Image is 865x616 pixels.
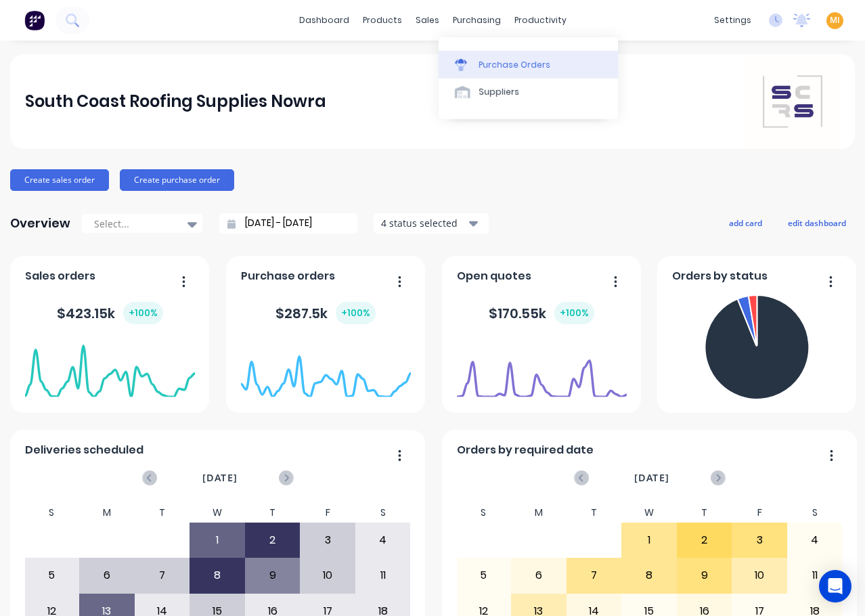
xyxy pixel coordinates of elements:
button: add card [720,214,771,232]
div: 2 [246,523,300,557]
div: purchasing [446,10,508,30]
button: edit dashboard [779,214,855,232]
div: 3 [301,523,355,557]
span: Orders by status [672,268,768,284]
div: Suppliers [479,86,520,98]
div: South Coast Roofing Supplies Nowra [25,88,326,115]
div: F [300,503,355,523]
div: S [24,503,80,523]
a: dashboard [292,10,356,30]
div: W [190,503,245,523]
div: W [621,503,677,523]
div: 4 [356,523,410,557]
div: 9 [246,558,300,592]
div: 9 [678,558,732,592]
div: sales [409,10,446,30]
div: 7 [567,558,621,592]
div: 4 status selected [381,216,466,230]
div: 2 [678,523,732,557]
span: [DATE] [202,470,238,485]
div: Overview [10,210,70,237]
div: + 100 % [336,302,376,324]
div: 1 [622,523,676,557]
div: 10 [301,558,355,592]
div: 5 [25,558,79,592]
div: S [355,503,411,523]
div: settings [707,10,758,30]
a: Purchase Orders [439,51,618,78]
div: productivity [508,10,573,30]
div: products [356,10,409,30]
div: 11 [788,558,842,592]
div: 8 [622,558,676,592]
div: Purchase Orders [479,59,551,71]
span: Sales orders [25,268,95,284]
div: F [732,503,787,523]
div: M [511,503,567,523]
div: $ 170.55k [489,302,594,324]
div: 8 [190,558,244,592]
div: T [677,503,732,523]
div: T [135,503,190,523]
div: M [79,503,135,523]
button: 4 status selected [374,213,489,234]
div: 4 [788,523,842,557]
button: Create purchase order [120,169,234,191]
div: T [567,503,622,523]
button: Create sales order [10,169,109,191]
span: MI [830,14,840,26]
div: 3 [732,523,786,557]
div: + 100 % [554,302,594,324]
div: 6 [512,558,566,592]
div: 7 [135,558,190,592]
div: T [245,503,301,523]
span: Deliveries scheduled [25,442,143,458]
div: 5 [457,558,511,592]
div: $ 423.15k [57,302,163,324]
img: Factory [24,10,45,30]
div: + 100 % [123,302,163,324]
span: [DATE] [634,470,669,485]
div: S [787,503,843,523]
div: $ 287.5k [275,302,376,324]
div: 1 [190,523,244,557]
a: Suppliers [439,79,618,106]
div: Open Intercom Messenger [819,570,851,602]
span: Open quotes [457,268,531,284]
div: S [456,503,512,523]
img: South Coast Roofing Supplies Nowra [745,54,840,149]
div: 10 [732,558,786,592]
div: 11 [356,558,410,592]
span: Purchase orders [241,268,335,284]
div: 6 [80,558,134,592]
